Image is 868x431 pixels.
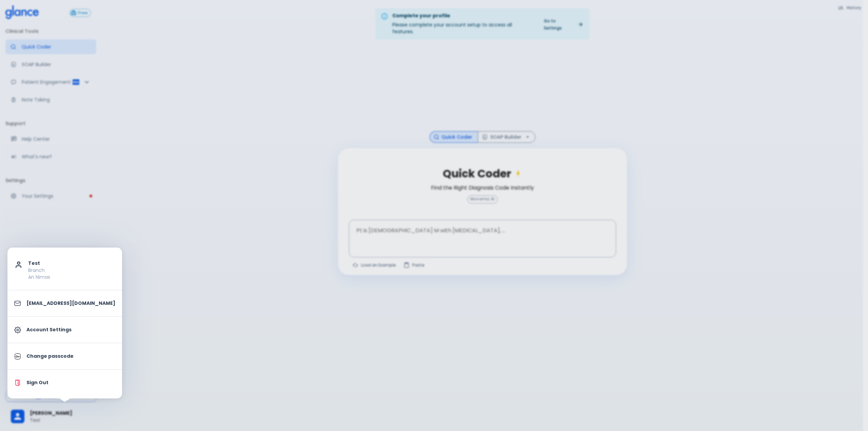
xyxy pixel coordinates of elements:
p: An Nimas [28,274,115,280]
p: Change passcode [26,353,115,360]
p: Sign Out [26,379,115,386]
p: Test [28,260,115,267]
p: Branch [28,267,115,274]
p: Account Settings [26,326,115,333]
p: [EMAIL_ADDRESS][DOMAIN_NAME] [26,300,115,307]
